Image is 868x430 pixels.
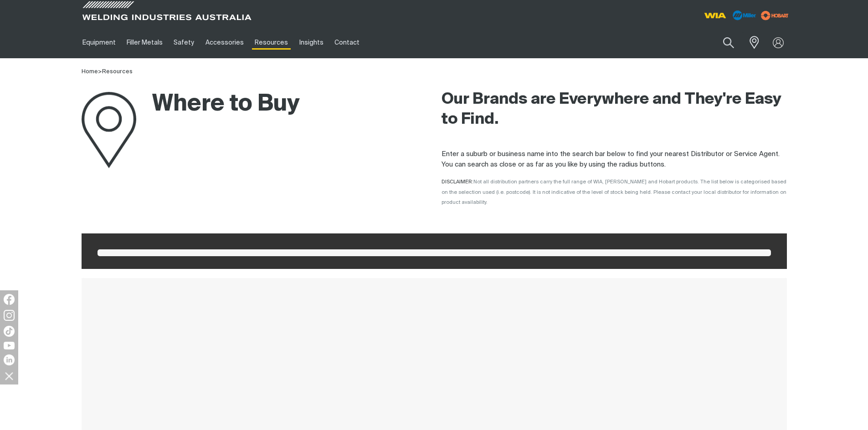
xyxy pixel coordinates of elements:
img: Instagram [4,310,15,321]
img: LinkedIn [4,354,15,365]
img: TikTok [4,326,15,337]
a: Insights [293,27,329,58]
h2: Our Brands are Everywhere and They're Easy to Find. [442,90,787,130]
a: Resources [102,69,133,75]
img: hide socials [1,368,17,384]
span: Not all distribution partners carry the full range of WIA, [PERSON_NAME] and Hobart products. The... [442,179,786,205]
a: Contact [329,27,365,58]
input: Product name or item number... [701,32,744,53]
img: YouTube [4,342,15,349]
h1: Where to Buy [82,90,300,119]
span: DISCLAIMER: [442,179,786,205]
img: miller [758,9,791,22]
a: Filler Metals [121,27,168,58]
a: Safety [168,27,200,58]
span: > [98,69,102,75]
button: Search products [713,32,744,53]
p: Enter a suburb or business name into the search bar below to find your nearest Distributor or Ser... [442,149,787,170]
a: Home [82,69,98,75]
a: Equipment [77,27,121,58]
nav: Main [77,27,613,58]
a: Resources [249,27,293,58]
a: Accessories [200,27,249,58]
img: Facebook [4,294,15,305]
